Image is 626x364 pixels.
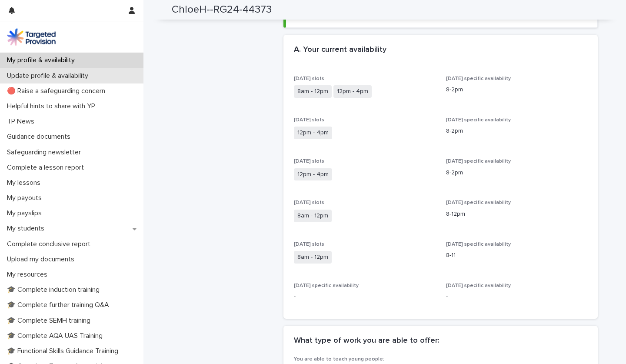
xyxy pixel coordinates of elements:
[294,159,324,164] span: [DATE] slots
[333,85,372,98] span: 12pm - 4pm
[446,210,588,219] p: 8-12pm
[446,251,588,260] p: 8-11
[3,133,77,141] p: Guidance documents
[294,85,332,98] span: 8am - 12pm
[3,164,91,172] p: Complete a lesson report
[294,292,436,301] p: -
[294,76,324,81] span: [DATE] slots
[3,72,95,80] p: Update profile & availability
[3,301,116,309] p: 🎓 Complete further training Q&A
[3,56,82,64] p: My profile & availability
[7,28,56,46] img: M5nRWzHhSzIhMunXDL62
[294,168,332,181] span: 12pm - 4pm
[3,270,54,279] p: My resources
[172,3,272,16] h2: ChloeH--RG24-44373
[446,127,588,136] p: 8-2pm
[446,76,511,81] span: [DATE] specific availability
[446,168,588,177] p: 8-2pm
[446,159,511,164] span: [DATE] specific availability
[3,286,107,294] p: 🎓 Complete induction training
[294,251,332,264] span: 8am - 12pm
[294,127,332,139] span: 12pm - 4pm
[3,117,41,126] p: TP News
[3,317,97,325] p: 🎓 Complete SEMH training
[3,179,47,187] p: My lessons
[3,347,125,355] p: 🎓 Functional Skills Guidance Training
[294,336,440,346] h2: What type of work you are able to offer:
[294,357,384,362] span: You are able to teach young people:
[3,87,112,95] p: 🔴 Raise a safeguarding concern
[3,102,102,110] p: Helpful hints to share with YP
[446,117,511,123] span: [DATE] specific availability
[3,332,110,340] p: 🎓 Complete AQA UAS Training
[3,194,49,202] p: My payouts
[3,240,97,248] p: Complete conclusive report
[294,45,386,55] h2: A. Your current availability
[446,283,511,288] span: [DATE] specific availability
[294,117,324,123] span: [DATE] slots
[446,292,588,301] p: -
[446,85,588,94] p: 8-2pm
[3,209,49,217] p: My payslips
[3,224,51,233] p: My students
[446,200,511,205] span: [DATE] specific availability
[294,242,324,247] span: [DATE] slots
[446,242,511,247] span: [DATE] specific availability
[294,200,324,205] span: [DATE] slots
[3,255,81,264] p: Upload my documents
[3,148,88,157] p: Safeguarding newsletter
[294,210,332,222] span: 8am - 12pm
[294,283,359,288] span: [DATE] specific availability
